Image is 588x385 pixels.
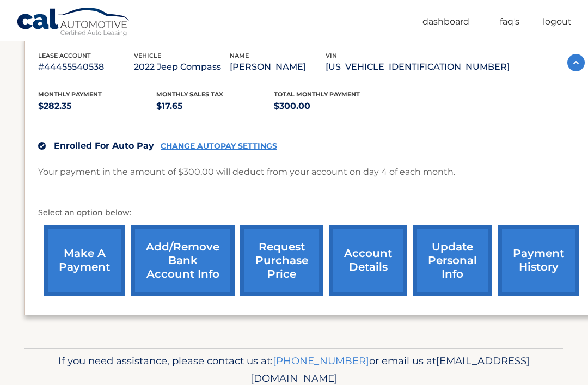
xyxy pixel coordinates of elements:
[38,99,156,114] p: $282.35
[156,99,274,114] p: $17.65
[326,59,510,75] p: [US_VEHICLE_IDENTIFICATION_NUMBER]
[326,52,337,59] span: vin
[44,225,125,296] a: make a payment
[38,142,46,150] img: check.svg
[543,13,572,32] a: Logout
[134,59,230,75] p: 2022 Jeep Compass
[54,140,154,151] span: Enrolled For Auto Pay
[274,90,360,98] span: Total Monthly Payment
[38,59,134,75] p: #44455540538
[240,225,323,296] a: request purchase price
[413,225,492,296] a: update personal info
[230,52,249,59] span: name
[498,225,579,296] a: payment history
[38,52,91,59] span: lease account
[329,225,407,296] a: account details
[38,90,102,98] span: Monthly Payment
[134,52,161,59] span: vehicle
[156,90,223,98] span: Monthly sales Tax
[567,54,585,71] img: accordion-active.svg
[500,13,519,32] a: FAQ's
[161,142,277,151] a: CHANGE AUTOPAY SETTINGS
[273,355,369,367] a: [PHONE_NUMBER]
[131,225,235,296] a: Add/Remove bank account info
[16,7,131,39] a: Cal Automotive
[422,13,469,32] a: Dashboard
[38,206,585,219] p: Select an option below:
[230,59,326,75] p: [PERSON_NAME]
[38,164,455,180] p: Your payment in the amount of $300.00 will deduct from your account on day 4 of each month.
[274,99,392,114] p: $300.00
